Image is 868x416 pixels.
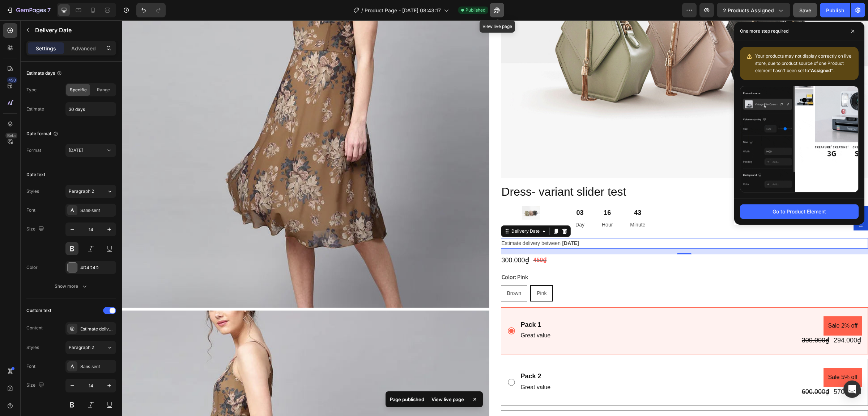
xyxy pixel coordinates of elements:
button: 7 [3,3,54,17]
span: Popup 1 [735,188,743,207]
div: Size [26,224,46,234]
p: Great value [399,310,429,321]
span: [DATE] [69,147,83,153]
span: Save [799,7,811,13]
b: “Assigned” [809,68,833,73]
div: Styles [26,344,39,351]
span: Estimate delivery between [380,220,439,226]
div: 570.000₫ [711,367,740,377]
p: One more step required [740,28,788,35]
div: 600.000₫ [679,367,708,377]
div: Type [26,87,37,93]
div: Sans-serif [80,363,114,370]
div: Go to Product Element [773,208,826,215]
p: Minute [508,200,523,209]
button: Publish [820,3,850,17]
div: View live page [427,394,468,404]
span: [DATE] [440,220,457,226]
span: 2 products assigned [723,7,774,14]
div: Custom text [26,307,51,314]
p: Day [454,200,463,209]
div: Undo/Redo [136,3,166,17]
div: 450 [7,77,17,83]
div: Publish [826,7,844,14]
pre: Sale 5% off [702,348,740,367]
button: Paragraph 2 [65,341,116,354]
div: Content [26,325,43,331]
button: [DATE] [65,144,116,157]
div: Sans-serif [80,207,114,214]
div: 4D4D4D [80,265,114,271]
input: Auto [66,103,116,116]
div: Size [26,380,46,390]
button: Go to Product Element [740,204,859,219]
div: 294.000₫ [711,315,740,325]
p: Settings [36,45,56,52]
span: Published [465,7,485,13]
span: Range [97,87,110,93]
iframe: To enrich screen reader interactions, please activate Accessibility in Grammarly extension settings [122,20,868,416]
span: Brown [385,270,400,276]
p: Delivery Date [35,26,113,34]
div: 300.000₫ [379,235,408,245]
p: Hour [480,200,491,209]
div: Date format [26,130,59,137]
div: Font [26,363,35,370]
button: 2 products assigned [717,3,790,17]
pre: Sale 2% off [702,296,740,315]
p: Advanced [71,45,96,52]
div: 03 [454,188,463,197]
p: Great value [399,362,429,373]
span: Specific [70,87,87,93]
div: 43 [508,188,523,197]
div: Estimate delivery between [80,326,114,332]
div: Date text [26,171,45,178]
div: Color [26,264,38,271]
span: Paragraph 2 [69,188,94,195]
button: Show more [26,280,116,293]
button: Paragraph 2 [65,185,116,198]
div: 300.000₫ [679,315,708,325]
legend: Color: Pink [379,252,407,262]
span: Paragraph 2 [69,344,94,351]
div: Estimate days [26,70,62,76]
p: Page published [390,396,424,403]
div: Pack 1 [398,300,430,309]
div: Styles [26,188,39,195]
button: Save [793,3,817,17]
div: Estimate [26,106,44,112]
div: Pack 2 [398,351,430,361]
div: Format [26,147,41,154]
span: Pink [415,270,425,276]
span: Product Page - [DATE] 08:43:17 [365,7,441,14]
img: image_demo.jpg [400,186,418,199]
div: Font [26,207,35,213]
div: Delivery Date [388,208,419,214]
span: Your products may not display correctly on live store, due to product source of one Product eleme... [755,53,851,73]
span: / [361,7,363,14]
div: Beta [5,133,17,138]
p: 7 [47,6,51,14]
h1: Dress- variant slider test [379,163,746,180]
div: Show more [55,283,88,290]
div: 450₫ [411,234,426,246]
div: 16 [480,188,491,197]
div: Open Intercom Messenger [843,380,861,398]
